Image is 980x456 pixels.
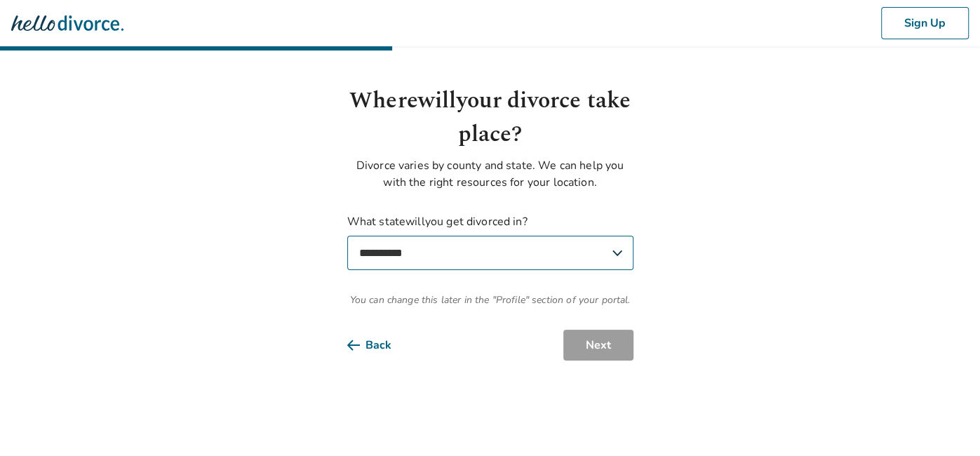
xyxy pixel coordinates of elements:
[347,84,633,152] h1: Where will your divorce take place?
[347,293,633,307] span: You can change this later in the "Profile" section of your portal.
[347,213,633,270] label: What state will you get divorced in?
[910,389,980,456] iframe: Chat Widget
[881,7,969,39] button: Sign Up
[347,236,633,270] select: What statewillyou get divorced in?
[347,157,633,191] p: Divorce varies by county and state. We can help you with the right resources for your location.
[11,9,123,37] img: Hello Divorce Logo
[347,330,414,361] button: Back
[563,330,633,361] button: Next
